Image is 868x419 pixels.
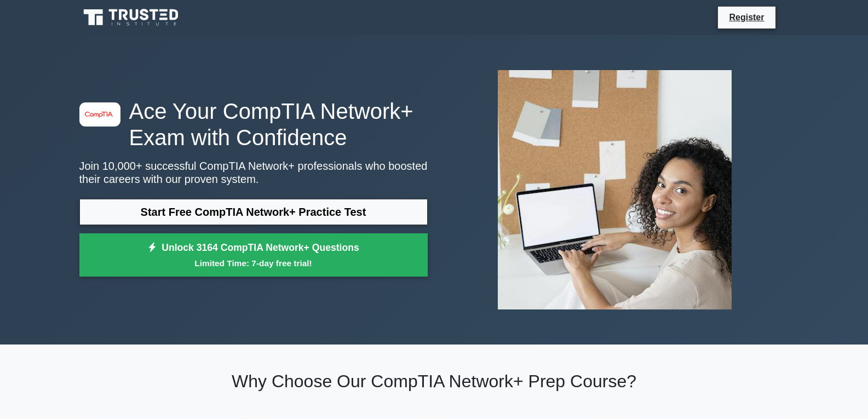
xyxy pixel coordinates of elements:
[722,10,771,24] a: Register
[79,233,428,277] a: Unlock 3164 CompTIA Network+ QuestionsLimited Time: 7-day free trial!
[79,159,428,186] p: Join 10,000+ successful CompTIA Network+ professionals who boosted their careers with our proven ...
[79,98,428,151] h1: Ace Your CompTIA Network+ Exam with Confidence
[79,199,428,225] a: Start Free CompTIA Network+ Practice Test
[79,371,789,392] h2: Why Choose Our CompTIA Network+ Prep Course?
[93,257,414,269] small: Limited Time: 7-day free trial!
